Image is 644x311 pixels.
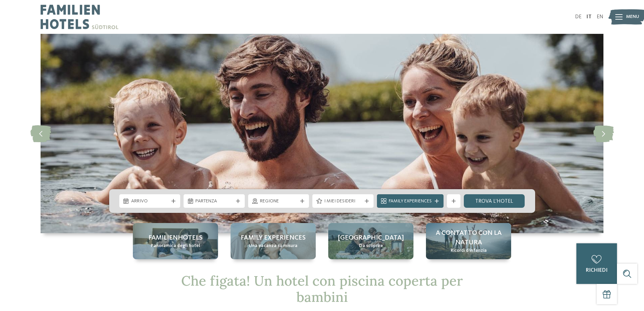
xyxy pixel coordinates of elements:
[328,223,413,259] a: Cercate un hotel con piscina coperta per bambini in Alto Adige? [GEOGRAPHIC_DATA] Da scoprire
[389,198,432,205] span: Family Experiences
[575,14,581,20] a: DE
[133,223,218,259] a: Cercate un hotel con piscina coperta per bambini in Alto Adige? Familienhotels Panoramica degli h...
[433,228,504,247] span: A contatto con la natura
[131,198,169,205] span: Arrivo
[148,233,202,243] span: Familienhotels
[426,223,511,259] a: Cercate un hotel con piscina coperta per bambini in Alto Adige? A contatto con la natura Ricordi ...
[338,233,404,243] span: [GEOGRAPHIC_DATA]
[587,14,592,20] a: IT
[195,198,233,205] span: Partenza
[181,272,463,306] span: Che figata! Un hotel con piscina coperta per bambini
[231,223,316,259] a: Cercate un hotel con piscina coperta per bambini in Alto Adige? Family experiences Una vacanza su...
[626,14,639,20] span: Menu
[464,194,525,208] a: trova l’hotel
[151,243,200,249] span: Panoramica degli hotel
[41,34,603,233] img: Cercate un hotel con piscina coperta per bambini in Alto Adige?
[249,243,297,249] span: Una vacanza su misura
[451,247,487,254] span: Ricordi d’infanzia
[241,233,306,243] span: Family experiences
[260,198,297,205] span: Regione
[586,268,607,273] span: richiedi
[597,14,603,20] a: EN
[324,198,362,205] span: I miei desideri
[576,243,617,284] a: richiedi
[359,243,383,249] span: Da scoprire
